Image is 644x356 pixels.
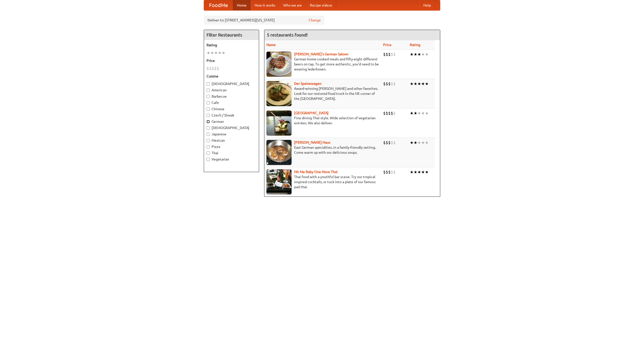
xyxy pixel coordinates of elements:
li: ★ [414,110,417,116]
p: Fine dining Thai-style. Wide selection of vegetarian entrées. We also deliver. [266,115,379,126]
a: [GEOGRAPHIC_DATA] [294,111,329,115]
li: ★ [417,81,421,87]
h4: Filter Restaurants [204,30,259,40]
li: ★ [207,50,210,56]
li: $ [393,169,396,175]
a: Recipe videos [306,0,336,10]
li: ★ [417,169,421,175]
li: $ [209,66,212,71]
img: satay.jpg [266,110,292,136]
label: American [207,88,256,93]
li: ★ [421,169,425,175]
li: ★ [417,110,421,116]
a: Change [309,18,321,23]
li: ★ [421,52,425,57]
label: [DEMOGRAPHIC_DATA] [207,125,256,130]
input: Thai [207,151,210,155]
li: ★ [425,169,429,175]
input: German [207,120,210,123]
li: ★ [414,81,417,87]
a: Who we are [279,0,306,10]
li: $ [207,66,209,71]
h5: Cuisine [207,74,256,79]
li: ★ [410,169,414,175]
li: $ [391,110,393,116]
li: $ [383,169,386,175]
li: $ [214,66,217,71]
div: Deliver to: [STREET_ADDRESS][US_STATE] [204,16,325,25]
li: ★ [410,81,414,87]
li: $ [217,66,219,71]
input: Pizza [207,145,210,148]
li: $ [388,169,391,175]
li: ★ [414,52,417,57]
label: Thai [207,150,256,155]
li: ★ [214,50,218,56]
input: [DEMOGRAPHIC_DATA] [207,126,210,130]
ng-pluralize: 5 restaurants found! [267,32,308,37]
a: Help [419,0,435,10]
a: How it works [251,0,279,10]
a: [PERSON_NAME]'s German Saloon [294,52,348,56]
li: ★ [210,50,214,56]
li: $ [386,140,388,145]
li: $ [383,140,386,145]
li: ★ [414,140,417,145]
b: Hit Me Baby One More Thai [294,170,338,174]
li: ★ [417,52,421,57]
input: Japanese [207,133,210,136]
label: [DEMOGRAPHIC_DATA] [207,81,256,86]
p: East German specialties, in a family-friendly setting. Come warm up with our delicious soups. [266,145,379,155]
li: $ [388,110,391,116]
input: [DEMOGRAPHIC_DATA] [207,82,210,86]
input: Vegetarian [207,158,210,161]
li: $ [393,110,396,116]
a: Price [383,43,391,47]
li: $ [391,52,393,57]
li: ★ [425,81,429,87]
li: $ [393,81,396,87]
input: American [207,89,210,92]
li: ★ [421,81,425,87]
input: Barbecue [207,95,210,98]
label: Pizza [207,144,256,149]
li: ★ [421,110,425,116]
li: $ [386,52,388,57]
li: $ [388,140,391,145]
li: ★ [414,169,417,175]
li: ★ [425,52,429,57]
li: $ [383,81,386,87]
a: [PERSON_NAME] Haus [294,140,330,144]
label: Czech / Slovak [207,113,256,118]
h5: Price [207,58,256,63]
a: Home [233,0,251,10]
li: ★ [410,110,414,116]
li: ★ [222,50,225,56]
label: Vegetarian [207,157,256,162]
img: speisewagen.jpg [266,81,292,106]
li: ★ [425,140,429,145]
p: Award-winning [PERSON_NAME] and other favorites. Look for our restored food truck in the NE corne... [266,86,379,101]
li: $ [393,52,396,57]
a: FoodMe [204,0,233,10]
img: esthers.jpg [266,52,292,77]
li: ★ [218,50,222,56]
label: German [207,119,256,124]
input: Mexican [207,139,210,142]
li: ★ [425,110,429,116]
a: Name [266,43,276,47]
input: Chinese [207,107,210,111]
a: Rating [410,43,420,47]
li: $ [383,110,386,116]
label: Chinese [207,106,256,111]
li: $ [386,110,388,116]
label: Cafe [207,100,256,105]
li: ★ [410,140,414,145]
label: Barbecue [207,94,256,99]
li: ★ [417,140,421,145]
a: Der Speisewagen [294,82,321,86]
